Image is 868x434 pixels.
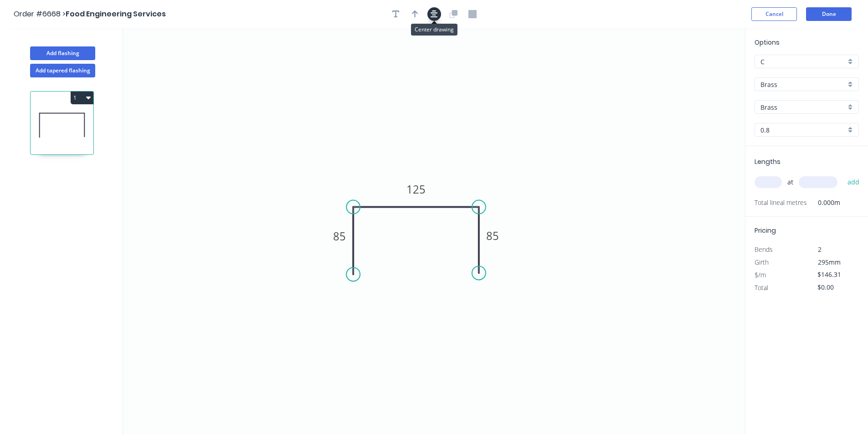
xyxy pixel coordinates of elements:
span: 2 [818,245,822,254]
input: Price level [760,57,846,66]
span: Order #6668 > [14,9,66,19]
button: Add flashing [30,46,95,60]
span: at [787,176,793,189]
input: Colour [760,102,846,112]
button: Cancel [751,7,797,21]
span: Total lineal metres [755,196,807,209]
span: $/m [755,271,766,279]
span: Lengths [755,157,781,166]
div: Center drawing [411,24,457,36]
span: Bends [755,245,773,254]
svg: 0 [123,28,745,434]
span: Food Engineering Services [66,9,166,19]
input: Thickness [760,125,846,135]
span: Pricing [755,226,776,235]
span: 0.000m [807,196,840,209]
button: Done [806,7,852,21]
tspan: 85 [333,229,346,244]
span: Girth [755,258,769,266]
input: Material [760,80,846,89]
tspan: 125 [406,182,426,197]
tspan: 85 [486,228,499,243]
button: 1 [71,92,93,104]
span: Total [755,283,768,292]
span: Options [755,38,780,47]
button: add [843,174,864,190]
button: Add tapered flashing [30,64,95,77]
span: 295mm [818,258,841,266]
